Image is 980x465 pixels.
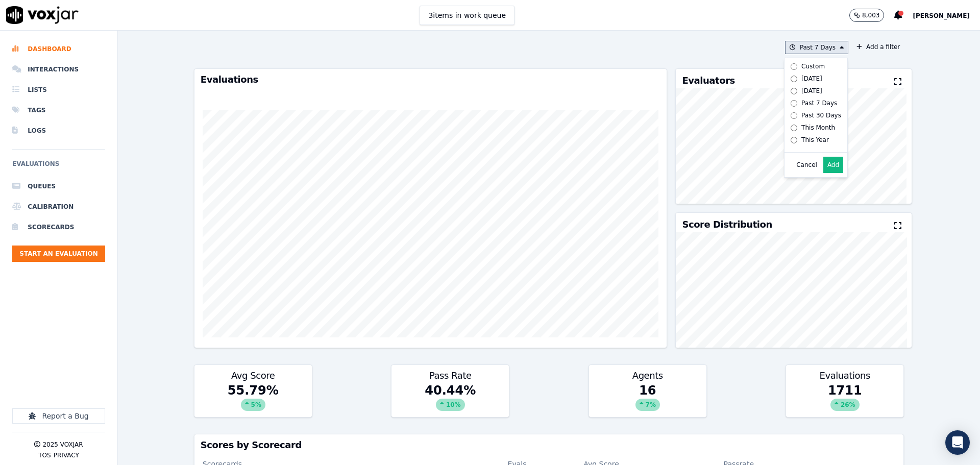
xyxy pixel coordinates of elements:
a: Tags [12,100,105,120]
h3: Pass Rate [398,371,503,380]
input: This Month [791,125,797,131]
div: 10 % [436,399,465,411]
div: 7 % [635,399,660,411]
input: [DATE] [791,88,797,94]
img: voxjar logo [6,6,79,24]
a: Interactions [12,59,105,80]
h3: Scores by Scorecard [201,440,897,450]
button: 3items in work queue [420,6,514,25]
h3: Evaluations [201,75,661,84]
button: Add [823,157,843,173]
div: [DATE] [801,87,822,95]
p: 2025 Voxjar [42,440,83,449]
div: 40.44 % [391,382,509,417]
button: Report a Bug [12,408,105,424]
input: This Year [791,137,797,143]
div: 55.79 % [194,382,312,417]
a: Queues [12,176,105,197]
button: Past 7 Days Custom [DATE] [DATE] Past 7 Days Past 30 Days This Month This Year Cancel Add [785,41,848,54]
button: TOS [38,451,51,459]
input: Custom [791,63,797,70]
button: Start an Evaluation [12,246,105,262]
h3: Agents [595,371,700,380]
div: This Year [801,136,829,144]
div: 16 [589,382,706,417]
div: Past 7 Days [801,99,837,107]
a: Calibration [12,197,105,217]
a: Dashboard [12,39,105,59]
div: [DATE] [801,75,822,83]
h3: Evaluations [792,371,897,380]
div: Open Intercom Messenger [945,430,970,455]
button: 8,003 [849,9,894,22]
input: Past 7 Days [791,100,797,107]
div: 26 % [830,399,860,411]
button: 8,003 [849,9,884,22]
a: Scorecards [12,217,105,237]
div: Custom [801,62,825,70]
button: Add a filter [852,41,904,53]
a: Logs [12,120,105,141]
span: [PERSON_NAME] [913,12,970,19]
h3: Score Distribution [682,220,772,229]
input: Past 30 Days [791,112,797,119]
input: [DATE] [791,76,797,82]
div: This Month [801,124,835,132]
div: Past 30 Days [801,111,841,119]
button: Privacy [54,451,79,459]
div: 1711 [786,382,903,417]
button: [PERSON_NAME] [913,9,980,21]
button: Cancel [796,161,817,169]
h3: Evaluators [682,76,734,85]
div: 5 % [241,399,265,411]
h3: Avg Score [201,371,306,380]
p: 8,003 [862,11,879,19]
h6: Evaluations [12,158,105,176]
a: Lists [12,80,105,100]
